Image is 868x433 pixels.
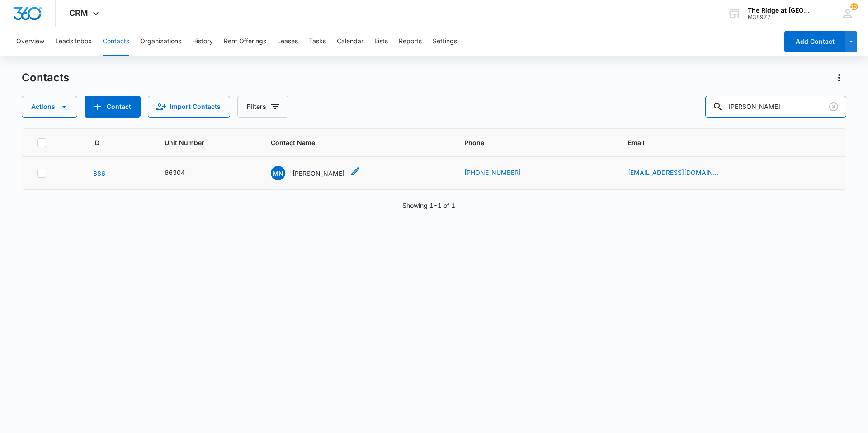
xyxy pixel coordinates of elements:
button: Add Contact [784,31,845,52]
span: Contact Name [271,138,429,147]
a: [PHONE_NUMBER] [464,168,521,177]
div: notifications count [850,3,858,10]
button: Calendar [337,27,363,56]
button: Organizations [140,27,181,56]
p: [PERSON_NAME] [292,169,344,178]
button: Leases [277,27,298,56]
div: Unit Number - 66304 - Select to Edit Field [165,168,201,179]
button: Import Contacts [148,96,230,118]
div: Contact Name - Michael Novakovich - Select to Edit Field [271,166,361,180]
button: Clear [826,99,841,114]
input: Search Contacts [705,96,846,118]
a: Navigate to contact details page for Michael Novakovich [93,169,105,177]
span: CRM [69,8,88,18]
div: 66304 [165,168,185,177]
button: Add Contact [85,96,141,118]
button: Filters [237,96,288,118]
p: Showing 1-1 of 1 [402,201,455,210]
div: account name [748,7,814,14]
span: 107 [850,3,858,10]
button: Leads Inbox [55,27,92,56]
button: Lists [374,27,388,56]
button: Rent Offerings [224,27,266,56]
a: [EMAIL_ADDRESS][DOMAIN_NAME] [628,168,718,177]
span: ID [93,138,130,147]
div: Phone - (708) 308-8308 - Select to Edit Field [464,168,537,179]
h1: Contacts [22,71,69,85]
div: account id [748,14,814,20]
span: Email [628,138,818,147]
button: Contacts [103,27,129,56]
button: Overview [16,27,44,56]
button: Tasks [309,27,326,56]
div: Email - mnovakovich@gmail.com - Select to Edit Field [628,168,735,179]
button: Actions [22,96,77,118]
span: Unit Number [165,138,250,147]
button: Actions [832,71,846,85]
button: Reports [399,27,422,56]
button: History [192,27,213,56]
button: Settings [433,27,457,56]
span: Phone [464,138,593,147]
span: MN [271,166,285,180]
